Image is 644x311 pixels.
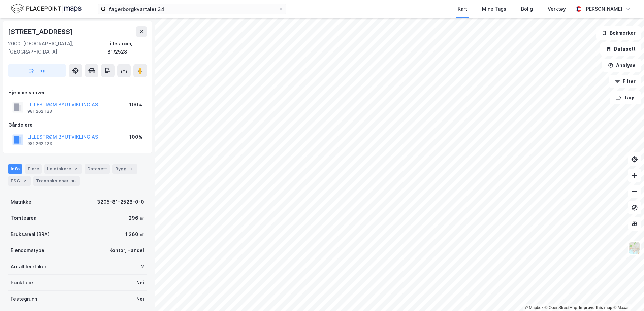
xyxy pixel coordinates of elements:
[8,89,147,97] div: Hjemmelshaver
[85,164,110,174] div: Datasett
[44,164,82,174] div: Leietakere
[584,5,622,13] div: [PERSON_NAME]
[545,305,577,310] a: OpenStreetMap
[521,5,533,13] div: Bolig
[128,166,135,172] div: 1
[11,263,50,271] div: Antall leietakere
[600,42,641,56] button: Datasett
[548,5,566,13] div: Verktøy
[141,263,144,271] div: 2
[27,141,52,146] div: 981 262 123
[482,5,506,13] div: Mine Tags
[596,26,641,40] button: Bokmerker
[11,279,33,287] div: Punktleie
[70,178,77,184] div: 16
[8,176,31,186] div: ESG
[8,26,74,37] div: [STREET_ADDRESS]
[72,166,79,172] div: 2
[11,295,37,303] div: Festegrunn
[602,59,641,72] button: Analyse
[8,164,22,174] div: Info
[8,40,107,56] div: 2000, [GEOGRAPHIC_DATA], [GEOGRAPHIC_DATA]
[136,279,144,287] div: Nei
[106,4,278,14] input: Søk på adresse, matrikkel, gårdeiere, leietakere eller personer
[136,295,144,303] div: Nei
[107,40,147,56] div: Lillestrøm, 81/2528
[579,305,612,310] a: Improve this map
[458,5,467,13] div: Kart
[27,109,52,114] div: 981 262 123
[33,176,80,186] div: Transaksjoner
[610,279,644,311] iframe: Chat Widget
[610,91,641,104] button: Tags
[11,214,38,222] div: Tomteareal
[25,164,42,174] div: Eiere
[97,198,144,206] div: 3205-81-2528-0-0
[8,121,147,129] div: Gårdeiere
[11,246,44,254] div: Eiendomstype
[525,305,543,310] a: Mapbox
[628,242,641,254] img: Z
[609,75,641,88] button: Filter
[125,230,144,238] div: 1 260 ㎡
[109,246,144,254] div: Kontor, Handel
[11,230,50,238] div: Bruksareal (BRA)
[129,133,142,141] div: 100%
[21,178,28,184] div: 2
[11,3,82,15] img: logo.f888ab2527a4732fd821a326f86c7f29.svg
[129,214,144,222] div: 296 ㎡
[8,64,66,77] button: Tag
[11,198,33,206] div: Matrikkel
[112,164,137,174] div: Bygg
[129,101,142,109] div: 100%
